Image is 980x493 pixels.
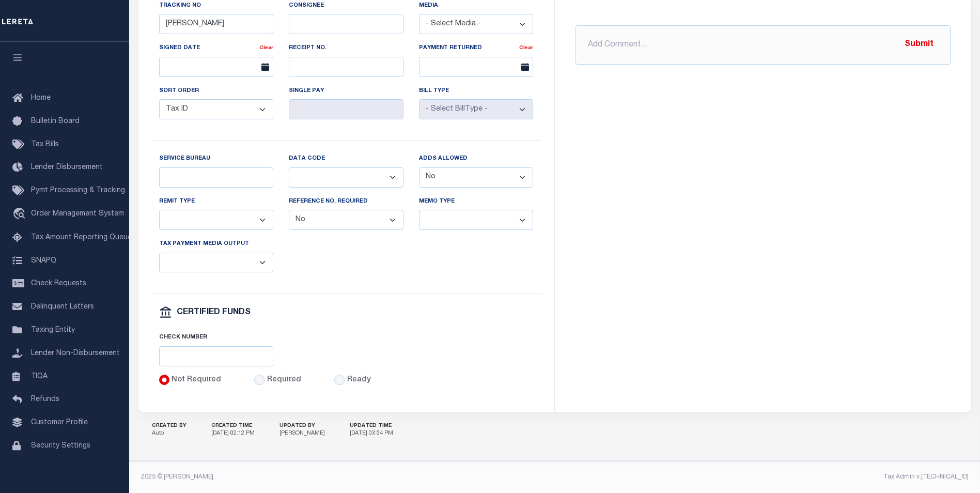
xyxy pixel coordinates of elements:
label: Receipt No. [289,44,326,53]
h5: CREATED TIME [211,423,255,429]
label: Ready [347,375,371,386]
span: Lender Non-Disbursement [31,350,120,357]
label: Reference No. required [289,197,368,206]
p: [DATE] 02:12 PM [211,429,255,438]
label: Not Required [172,375,221,386]
div: Tax Admin v.[TECHNICAL_ID] [563,472,969,482]
a: Clear [259,45,273,51]
label: Memo Type [419,197,455,206]
label: Data Code [289,155,325,163]
span: Security Settings [31,442,90,450]
label: Bill Type [419,87,449,96]
span: TIQA [31,373,48,380]
p: [DATE] 03:54 PM [350,429,393,438]
span: Customer Profile [31,419,88,426]
label: Service Bureau [159,155,210,163]
span: Tax Bills [31,141,59,148]
span: Pymt Processing & Tracking [31,187,125,194]
span: Home [31,95,51,102]
span: Delinquent Letters [31,303,94,311]
span: Check Requests [31,280,86,287]
span: Refunds [31,396,59,403]
label: Consignee [289,2,324,10]
span: Tax Amount Reporting Queue [31,234,132,241]
span: Taxing Entity [31,327,75,334]
input: Add Comment... [575,25,951,65]
label: Single Pay [289,87,324,96]
button: Submit [898,34,940,55]
label: Tax Payment Media Output [159,240,249,249]
h5: CREATED BY [152,423,186,429]
h5: UPDATED TIME [350,423,393,429]
span: Order Management System [31,210,124,218]
h5: UPDATED BY [279,423,325,429]
div: 2025 © [PERSON_NAME]. [133,472,555,482]
label: Remit Type [159,197,195,206]
p: [PERSON_NAME] [279,429,325,438]
label: Sort Order [159,87,199,96]
label: Media [419,2,438,10]
label: Check Number [159,333,207,342]
label: Adds Allowed [419,155,468,163]
label: Signed Date [159,44,200,53]
span: Lender Disbursement [31,164,103,171]
i: travel_explore [12,208,29,221]
p: Auto [152,429,186,438]
label: Tracking No [159,2,201,10]
span: SNAPQ [31,257,56,264]
label: Payment Returned [419,44,482,53]
label: Required [267,375,301,386]
h6: CERTIFIED FUNDS [177,309,251,317]
span: Bulletin Board [31,118,80,125]
a: Clear [519,45,533,51]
